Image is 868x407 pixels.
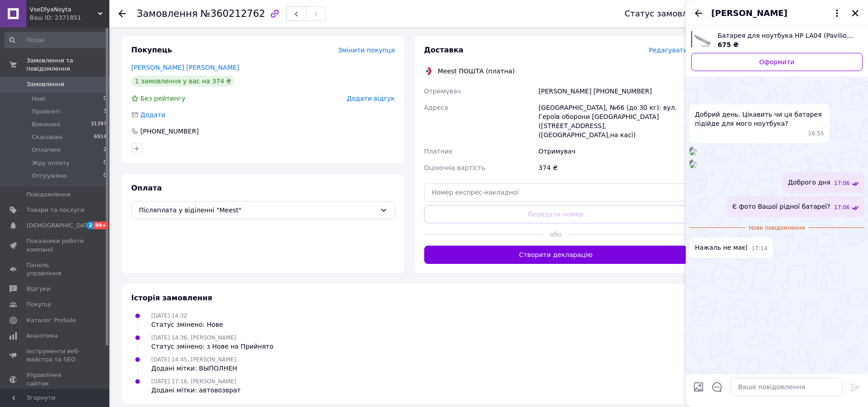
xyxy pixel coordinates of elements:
[745,224,809,232] span: Нове повідомлення
[26,80,64,88] span: Замовлення
[131,46,172,54] span: Покупець
[691,31,863,49] a: Переглянути товар
[140,111,165,118] span: Додати
[711,7,842,19] button: [PERSON_NAME]
[26,316,76,325] span: Каталог ProSale
[103,95,107,103] span: 0
[26,57,109,73] span: Замовлення та повідомлення
[30,14,109,22] div: Ваш ID: 2371851
[718,31,855,40] span: Батарея для ноутбука HP LA04 (Pavilion 14-N000, 15-N000, 15-N200 series) 14.8 V 2600 mAh Silver
[32,159,70,167] span: Жду оплату
[347,95,395,102] span: Додати відгук
[751,245,767,252] span: 17:14 12.09.2025
[732,202,830,211] span: Є фото Вашої рідної батареї?
[32,172,67,180] span: Отгружено
[87,222,94,229] span: 2
[788,178,830,187] span: Доброго дня
[808,130,824,138] span: 16:55 12.09.2025
[424,46,464,54] span: Доставка
[94,133,107,141] span: 6914
[424,183,688,201] input: Номер експрес-накладної
[200,8,265,19] span: №360212762
[140,95,185,102] span: Без рейтингу
[689,161,697,168] img: 6d51531d-d1c9-43f1-97ef-9e7cfd2e496e_w500_h500
[711,7,787,19] span: [PERSON_NAME]
[850,8,861,19] button: Закрити
[424,104,448,111] span: Адреса
[26,206,84,214] span: Товари та послуги
[26,332,58,340] span: Аналітика
[151,356,236,363] span: [DATE] 14:45, [PERSON_NAME]
[151,364,237,373] div: Додані мітки: ВЫПОЛНЕН
[151,378,236,385] span: [DATE] 17:16, [PERSON_NAME]
[26,300,51,309] span: Покупці
[103,146,107,154] span: 2
[26,191,71,199] span: Повідомлення
[424,164,485,171] span: Оціночна вартість
[131,76,235,87] div: 1 замовлення у вас на 374 ₴
[693,8,704,19] button: Назад
[139,205,376,215] span: Післяплата у віділенні "Meest"
[689,148,697,155] img: 1fc8c719-eb55-4f35-a1e4-47dac2877f17_w500_h500
[834,180,850,187] span: 17:06 12.09.2025
[424,246,688,264] button: Створити декларацію
[26,261,84,278] span: Панель управління
[131,294,212,302] span: Історія замовлення
[32,120,60,129] span: Виконані
[695,110,824,128] span: Добрий день. Цікавить чи ця батарея підійде для мого ноутбука?
[424,148,453,155] span: Платник
[694,31,710,47] img: 6790346541_w640_h640_batareya-dlya-noutbuka.jpg
[26,285,50,293] span: Відгуки
[151,313,187,319] span: [DATE] 14:32
[118,9,126,18] div: Повернутися назад
[338,46,395,54] span: Змінити покупця
[5,32,108,48] input: Пошук
[543,230,569,239] span: або
[691,53,863,71] a: Оформити
[625,9,709,18] div: Статус замовлення
[103,108,107,116] span: 3
[649,46,688,54] span: Редагувати
[91,120,107,129] span: 31397
[151,320,223,329] div: Статус змінено: Нове
[151,335,236,341] span: [DATE] 14:36, [PERSON_NAME]
[30,5,98,14] span: VseDlyaNoyta
[131,184,162,192] span: Оплата
[151,342,273,351] div: Статус змінено: з Нове на Прийнято
[695,243,748,252] span: Нажаль не має(
[834,204,850,211] span: 17:06 12.09.2025
[131,64,239,71] a: [PERSON_NAME] [PERSON_NAME]
[32,146,61,154] span: Оплачені
[26,222,94,230] span: [DEMOGRAPHIC_DATA]
[537,160,689,176] div: 374 ₴
[537,83,689,99] div: [PERSON_NAME] [PHONE_NUMBER]
[26,347,84,364] span: Інструменти веб-майстра та SEO
[537,99,689,143] div: [GEOGRAPHIC_DATA], №66 (до 30 кг): вул. Героїв оборони [GEOGRAPHIC_DATA] ([STREET_ADDRESS], ([GEO...
[94,222,109,229] span: 99+
[32,95,45,103] span: Нові
[103,159,107,167] span: 0
[26,237,84,253] span: Показники роботи компанії
[537,143,689,160] div: Отримувач
[718,41,739,48] span: 675 ₴
[436,67,517,76] div: Meest ПОШТА (платна)
[26,371,84,387] span: Управління сайтом
[424,88,461,95] span: Отримувач
[137,8,198,19] span: Замовлення
[711,381,723,393] button: Відкрити шаблони відповідей
[151,386,241,395] div: Додані мітки: автовозврат
[103,172,107,180] span: 0
[139,127,200,136] div: [PHONE_NUMBER]
[32,133,63,141] span: Скасовані
[32,108,60,116] span: Прийняті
